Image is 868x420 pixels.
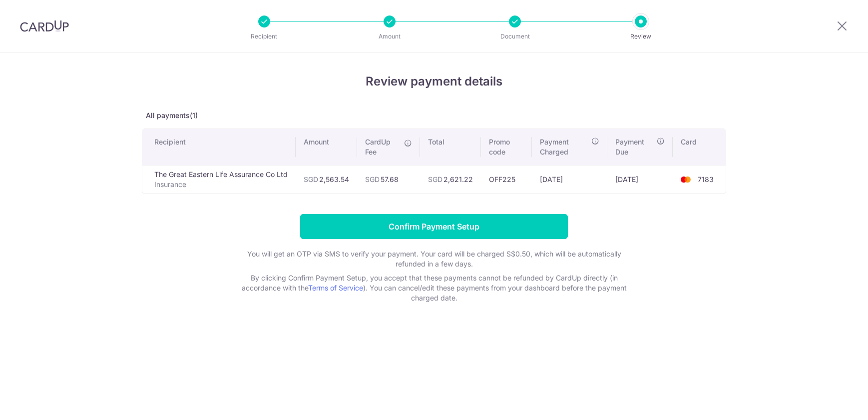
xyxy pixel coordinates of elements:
p: Insurance [154,179,288,189]
p: Amount [353,31,427,41]
p: By clicking Confirm Payment Setup, you accept that these payments cannot be refunded by CardUp di... [234,273,634,303]
span: SGD [428,175,442,183]
h4: Review payment details [142,72,726,90]
th: Promo code [481,129,532,165]
span: SGD [304,175,318,183]
p: Recipient [227,31,301,41]
td: The Great Eastern Life Assurance Co Ltd [142,165,296,193]
img: <span class="translation_missing" title="translation missing: en.account_steps.new_confirm_form.b... [676,173,696,185]
img: CardUp [20,20,69,32]
span: Payment Due [615,137,654,157]
span: Payment Charged [540,137,588,157]
input: Confirm Payment Setup [300,214,568,239]
th: Card [673,129,726,165]
p: Review [604,31,678,41]
td: [DATE] [532,165,607,193]
td: [DATE] [607,165,673,193]
th: Amount [296,129,357,165]
td: 57.68 [357,165,420,193]
p: You will get an OTP via SMS to verify your payment. Your card will be charged S$0.50, which will ... [234,249,634,269]
span: SGD [365,175,380,183]
p: All payments(1) [142,110,726,120]
a: Terms of Service [308,283,363,292]
th: Recipient [142,129,296,165]
td: 2,563.54 [296,165,357,193]
th: Total [420,129,481,165]
p: Document [478,31,552,41]
span: 7183 [698,175,714,183]
span: CardUp Fee [365,137,399,157]
td: 2,621.22 [420,165,481,193]
td: OFF225 [481,165,532,193]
